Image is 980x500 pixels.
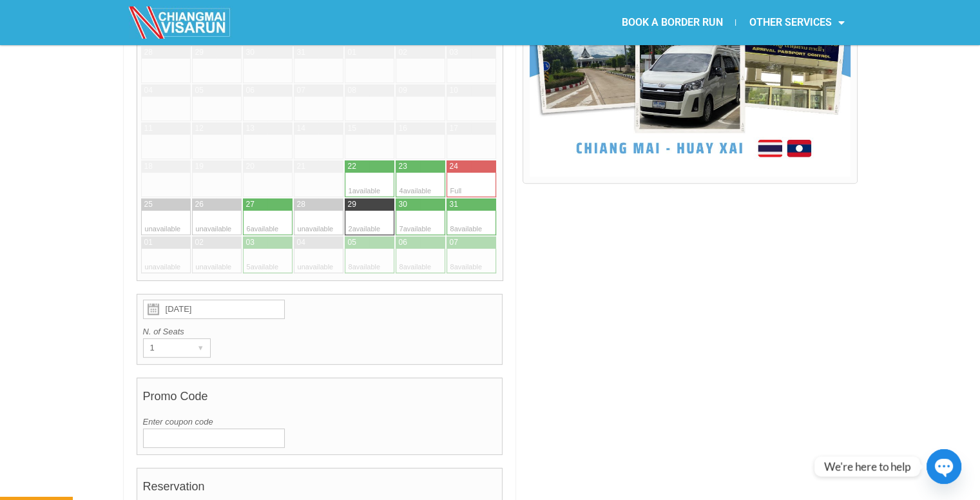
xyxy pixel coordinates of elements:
[195,199,204,210] div: 26
[144,123,153,134] div: 11
[144,47,153,58] div: 28
[195,237,204,248] div: 02
[297,47,305,58] div: 31
[192,339,210,357] div: ▾
[297,199,305,210] div: 28
[297,237,305,248] div: 04
[195,47,204,58] div: 29
[736,8,857,37] a: OTHER SERVICES
[143,383,497,416] h4: Promo Code
[450,123,458,134] div: 17
[450,199,458,210] div: 31
[246,47,255,58] div: 30
[246,123,255,134] div: 13
[195,123,204,134] div: 12
[195,85,204,96] div: 05
[450,161,458,172] div: 24
[348,237,356,248] div: 05
[297,161,305,172] div: 21
[143,416,497,428] label: Enter coupon code
[348,47,356,58] div: 01
[348,123,356,134] div: 15
[144,161,153,172] div: 18
[450,85,458,96] div: 10
[246,199,255,210] div: 27
[399,199,407,210] div: 30
[246,85,255,96] div: 06
[348,85,356,96] div: 08
[297,123,305,134] div: 14
[246,161,255,172] div: 20
[608,8,735,37] a: BOOK A BORDER RUN
[399,47,407,58] div: 02
[144,199,153,210] div: 25
[450,47,458,58] div: 03
[399,123,407,134] div: 16
[450,237,458,248] div: 07
[399,161,407,172] div: 23
[144,339,186,357] div: 1
[348,161,356,172] div: 22
[399,85,407,96] div: 09
[195,161,204,172] div: 19
[490,8,857,37] nav: Menu
[246,237,255,248] div: 03
[399,237,407,248] div: 06
[297,85,305,96] div: 07
[144,237,153,248] div: 01
[143,325,497,338] label: N. of Seats
[144,85,153,96] div: 04
[348,199,356,210] div: 29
